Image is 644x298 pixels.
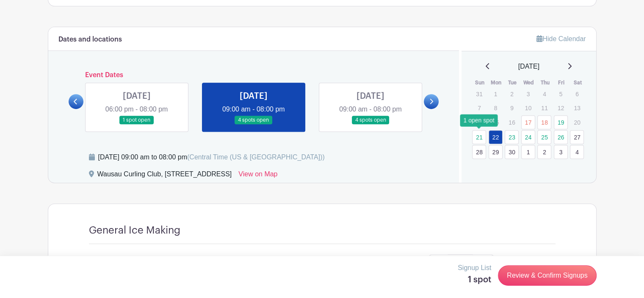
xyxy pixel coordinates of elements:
[489,101,503,114] p: 8
[570,116,584,129] p: 20
[97,169,232,183] div: Wausau Curling Club, [STREET_ADDRESS]
[521,87,535,100] p: 3
[505,130,519,144] a: 23
[521,78,537,87] th: Wed
[570,145,584,159] a: 4
[537,115,551,129] a: 18
[89,224,180,237] h4: General Ice Making
[472,145,486,159] a: 28
[537,87,551,100] p: 4
[554,115,568,129] a: 19
[187,153,325,161] span: (Central Time (US & [GEOGRAPHIC_DATA]))
[537,145,551,159] a: 2
[428,254,448,275] a: -
[570,87,584,100] p: 6
[537,130,551,144] a: 25
[537,78,553,87] th: Thu
[553,78,570,87] th: Fri
[472,130,486,144] a: 21
[554,145,568,159] a: 3
[504,78,521,87] th: Tue
[536,35,586,42] a: Hide Calendar
[521,115,535,129] a: 17
[521,101,535,114] p: 10
[98,152,325,162] div: [DATE] 09:00 am to 08:00 pm
[521,130,535,144] a: 24
[505,87,519,100] p: 2
[58,36,122,44] h6: Dates and locations
[238,169,277,183] a: View on Map
[458,275,491,285] h5: 1 spot
[554,130,568,144] a: 26
[570,101,584,114] p: 13
[460,114,498,126] div: 1 open spot
[505,101,519,114] p: 9
[489,87,503,100] p: 1
[505,145,519,159] a: 30
[569,78,586,87] th: Sat
[458,263,491,273] p: Signup List
[554,101,568,114] p: 12
[521,145,535,159] a: 1
[489,145,503,159] a: 29
[537,101,551,114] p: 11
[488,78,505,87] th: Mon
[489,130,503,144] a: 22
[554,87,568,100] p: 5
[472,78,488,87] th: Sun
[212,254,285,275] div: Flood - No experience necessary
[472,87,486,100] p: 31
[498,265,596,286] a: Review & Confirm Signups
[570,130,584,144] a: 27
[518,61,539,72] span: [DATE]
[505,116,519,129] p: 16
[473,254,494,275] a: +
[83,71,424,79] h6: Event Dates
[472,101,486,114] p: 7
